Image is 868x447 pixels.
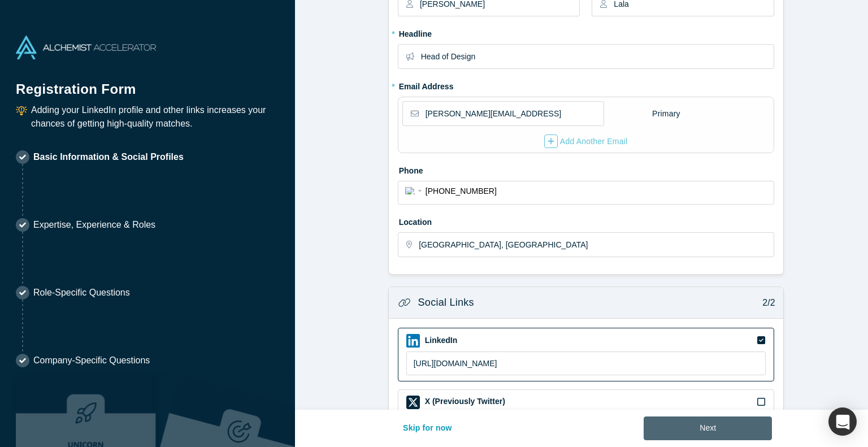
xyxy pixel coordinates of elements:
label: Email Address [398,77,454,93]
p: Adding your LinkedIn profile and other links increases your chances of getting high-quality matches. [31,103,279,131]
div: Primary [652,104,681,124]
p: Company-Specific Questions [33,354,150,367]
button: Add Another Email [544,134,628,149]
img: Alchemist Accelerator Logo [16,36,156,59]
div: X (Previously Twitter) iconX (Previously Twitter) [398,389,774,413]
div: LinkedIn iconLinkedIn [398,328,774,381]
h3: Social Links [418,295,474,310]
label: LinkedIn [424,335,458,346]
label: Phone [398,161,774,177]
h1: Registration Form [16,67,279,99]
input: Enter a location [419,233,772,257]
input: Partner, CEO [421,45,773,68]
p: Expertise, Experience & Roles [33,218,155,232]
p: Basic Information & Social Profiles [33,150,184,164]
label: Location [398,212,774,228]
button: Next [644,416,772,440]
p: 2/2 [757,296,775,310]
div: Add Another Email [544,134,628,148]
p: Role-Specific Questions [33,286,130,300]
label: X (Previously Twitter) [424,396,505,407]
button: Skip for now [391,416,464,440]
label: Headline [398,24,774,40]
img: LinkedIn icon [406,334,420,348]
img: X (Previously Twitter) icon [406,396,420,409]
